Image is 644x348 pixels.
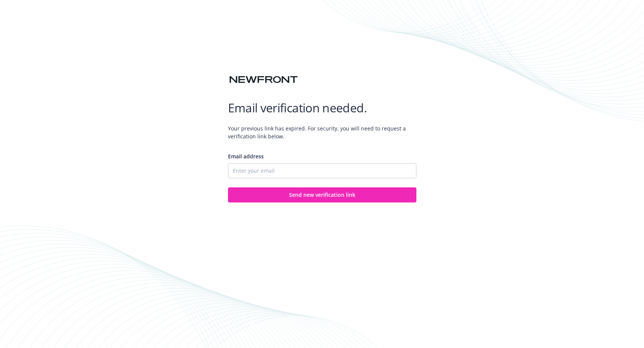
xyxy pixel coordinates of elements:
[289,191,355,198] span: Send new verification link
[228,118,416,146] span: Your previous link has expired. For security, you will need to request a verification link below.
[228,187,416,202] button: Send new verification link
[228,163,416,178] input: Enter your email
[228,153,264,160] span: Email address
[228,100,416,115] h1: Email verification needed.
[228,73,299,86] img: Newfront logo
